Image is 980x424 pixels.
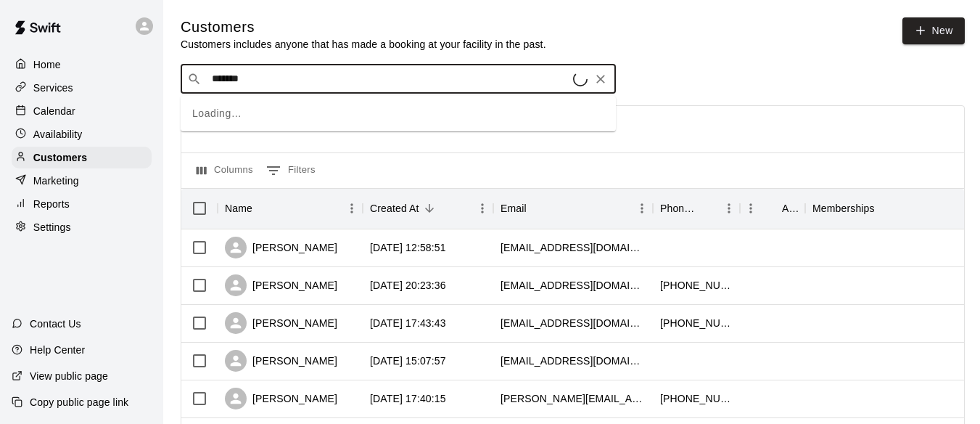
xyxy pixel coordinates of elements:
a: Customers [12,147,152,168]
div: Phone Number [660,188,698,229]
div: Memberships [812,188,875,229]
div: [PERSON_NAME] [225,237,337,258]
a: Reports [12,193,152,215]
div: 2025-07-30 17:43:43 [370,316,446,330]
div: 2025-07-27 15:07:57 [370,354,446,368]
div: Email [493,188,653,229]
button: Clear [590,69,611,89]
button: Sort [252,198,273,219]
p: Marketing [33,174,79,188]
button: Sort [419,198,440,219]
div: lainey5443@gmail.com [501,354,646,368]
div: Age [740,188,805,229]
div: Age [782,188,798,229]
div: raiko212@outlook.com [501,240,646,255]
div: Email [501,188,527,229]
div: Name [218,188,363,229]
button: Sort [698,198,718,219]
button: Menu [718,197,740,219]
p: Settings [33,220,71,235]
div: 2025-07-24 17:40:15 [370,391,446,406]
div: +16232700455 [660,278,733,293]
div: Phone Number [653,188,740,229]
a: Home [12,54,152,76]
div: Created At [363,188,493,229]
p: Services [33,81,73,95]
a: Settings [12,216,152,238]
p: Home [33,57,61,72]
p: Customers includes anyone that has made a booking at your facility in the past. [181,37,546,52]
div: bjginis@yahoo.com [501,316,646,330]
a: Calendar [12,100,152,122]
p: Help Center [30,343,85,357]
button: Select columns [193,159,257,182]
button: Show filters [263,159,319,182]
div: 2025-08-09 12:58:51 [370,240,446,255]
div: 2025-08-04 20:23:36 [370,278,446,293]
button: Sort [875,198,895,219]
div: [PERSON_NAME] [225,350,337,372]
div: Name [225,188,252,229]
p: Availability [33,127,83,142]
a: New [902,17,965,44]
button: Menu [472,197,493,219]
div: saraaecker@yahoo.com [501,278,646,293]
a: Availability [12,123,152,145]
div: [PERSON_NAME] [225,274,337,296]
button: Sort [527,198,547,219]
a: Marketing [12,170,152,192]
div: [PERSON_NAME] [225,388,337,409]
p: Customers [33,150,87,165]
div: Loading… [181,96,616,131]
button: Menu [740,197,762,219]
div: Search customers by name or email [181,65,616,94]
div: dean.kolstad@yahoo.com [501,391,646,406]
div: +15103044083 [660,391,733,406]
p: Contact Us [30,317,81,331]
div: +14803324712 [660,316,733,330]
p: Copy public page link [30,395,128,409]
p: Reports [33,197,70,211]
p: Calendar [33,104,75,118]
a: Services [12,77,152,99]
div: Created At [370,188,419,229]
button: Sort [762,198,782,219]
p: View public page [30,369,108,383]
h5: Customers [181,17,546,37]
button: Menu [341,197,363,219]
div: [PERSON_NAME] [225,312,337,334]
button: Menu [631,197,653,219]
